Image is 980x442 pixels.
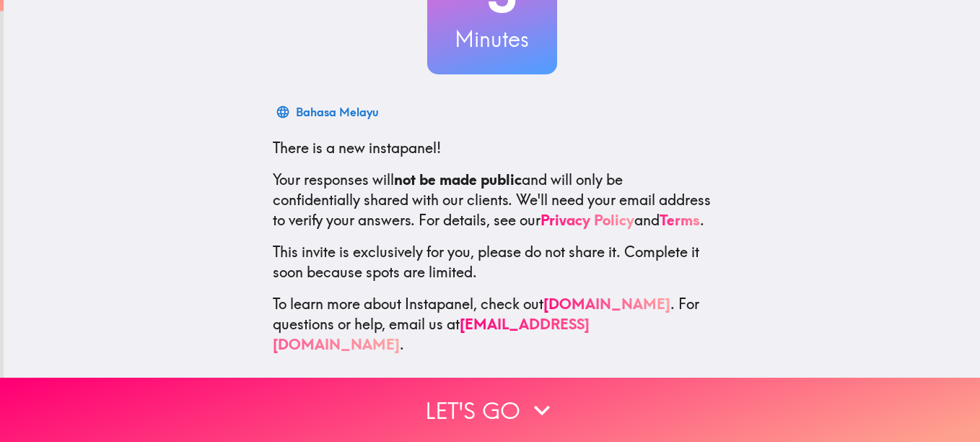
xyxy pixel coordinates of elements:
[296,102,379,122] div: Bahasa Melayu
[427,24,557,54] h3: Minutes
[273,315,590,353] a: [EMAIL_ADDRESS][DOMAIN_NAME]
[660,211,700,229] a: Terms
[273,170,712,230] p: Your responses will and will only be confidentially shared with our clients. We'll need your emai...
[273,242,712,282] p: This invite is exclusively for you, please do not share it. Complete it soon because spots are li...
[273,294,712,355] p: To learn more about Instapanel, check out . For questions or help, email us at .
[273,97,385,126] button: Bahasa Melayu
[541,211,634,229] a: Privacy Policy
[543,295,670,313] a: [DOMAIN_NAME]
[273,139,441,157] span: There is a new instapanel!
[394,170,522,188] b: not be made public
